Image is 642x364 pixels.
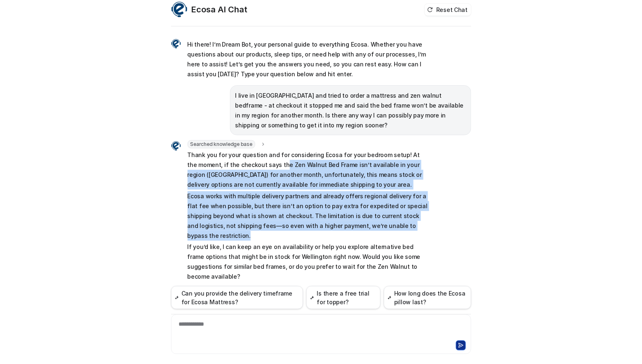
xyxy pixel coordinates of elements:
[171,141,181,151] img: Widget
[235,91,466,130] p: I live in [GEOGRAPHIC_DATA] and tried to order a mattress and zen walnut bedframe - at checkout i...
[188,191,429,241] p: Ecosa works with multiple delivery partners and already offers regional delivery for a flat fee w...
[171,1,188,18] img: Widget
[306,286,380,309] button: Is there a free trial for topper?
[188,150,429,190] p: Thank you for your question and for considering Ecosa for your bedroom setup! At the moment, if t...
[192,4,248,15] h2: Ecosa AI Chat
[171,39,181,49] img: Widget
[188,140,255,148] span: Searched knowledge base
[188,40,429,79] p: Hi there! I’m Dream Bot, your personal guide to everything Ecosa. Whether you have questions abou...
[384,286,471,309] button: How long does the Ecosa pillow last?
[425,4,471,16] button: Reset Chat
[188,242,429,282] p: If you’d like, I can keep an eye on availability or help you explore alternative bed frame option...
[171,286,303,309] button: Can you provide the delivery timeframe for Ecosa Mattress?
